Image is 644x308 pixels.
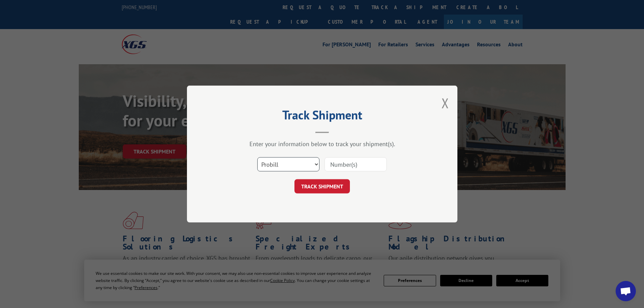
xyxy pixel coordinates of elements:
[221,140,424,148] div: Enter your information below to track your shipment(s).
[442,94,449,112] button: Close modal
[221,110,424,123] h2: Track Shipment
[325,157,387,171] input: Number(s)
[294,179,350,193] button: TRACK SHIPMENT
[616,281,636,301] div: Open chat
